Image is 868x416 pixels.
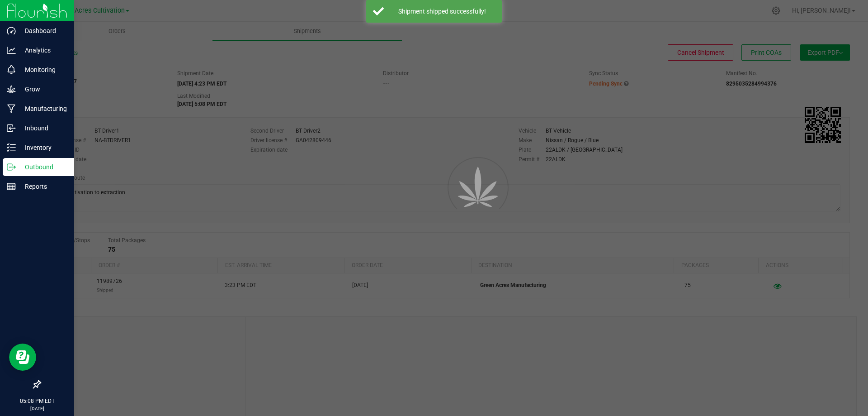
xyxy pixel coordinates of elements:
[7,65,16,74] inline-svg: Monitoring
[7,143,16,152] inline-svg: Inventory
[16,64,70,75] p: Monitoring
[16,45,70,56] p: Analytics
[7,104,16,113] inline-svg: Manufacturing
[7,46,16,55] inline-svg: Analytics
[16,84,70,95] p: Grow
[16,181,70,192] p: Reports
[16,142,70,153] p: Inventory
[7,124,16,133] inline-svg: Inbound
[16,25,70,36] p: Dashboard
[7,163,16,172] inline-svg: Outbound
[7,26,16,35] inline-svg: Dashboard
[389,7,495,16] div: Shipment shipped successfully!
[16,103,70,114] p: Manufacturing
[9,344,36,371] iframe: Resource center
[16,162,70,172] p: Outbound
[16,123,70,134] p: Inbound
[4,397,70,405] p: 05:08 PM EDT
[7,85,16,94] inline-svg: Grow
[7,182,16,191] inline-svg: Reports
[4,405,70,412] p: [DATE]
